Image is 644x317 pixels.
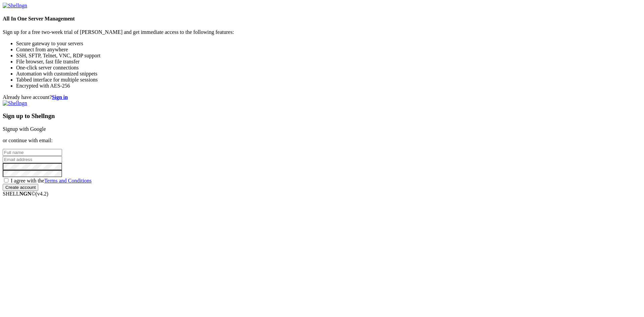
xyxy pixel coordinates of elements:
li: Connect from anywhere [16,47,641,53]
b: NGN [19,191,32,197]
input: I agree with theTerms and Conditions [4,178,8,182]
input: Full name [3,149,62,156]
a: Signup with Google [3,126,46,132]
p: Sign up for a free two-week trial of [PERSON_NAME] and get immediate access to the following feat... [3,29,641,35]
img: Shellngn [3,3,27,9]
li: SSH, SFTP, Telnet, VNC, RDP support [16,53,641,59]
li: Automation with customized snippets [16,71,641,77]
h3: Sign up to Shellngn [3,112,641,120]
div: Already have account? [3,94,641,100]
a: Terms and Conditions [44,178,92,183]
li: File browser, fast file transfer [16,59,641,65]
p: or continue with email: [3,138,641,144]
input: Email address [3,156,62,163]
span: I agree with the [11,178,92,183]
h4: All In One Server Management [3,16,641,22]
input: Create account [3,184,38,191]
li: Secure gateway to your servers [16,41,641,47]
span: SHELL © [3,191,48,197]
a: Sign in [52,94,68,100]
img: Shellngn [3,100,27,106]
li: Tabbed interface for multiple sessions [16,77,641,83]
li: One-click server connections [16,65,641,71]
span: 4.2.0 [36,191,49,197]
li: Encrypted with AES-256 [16,83,641,89]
